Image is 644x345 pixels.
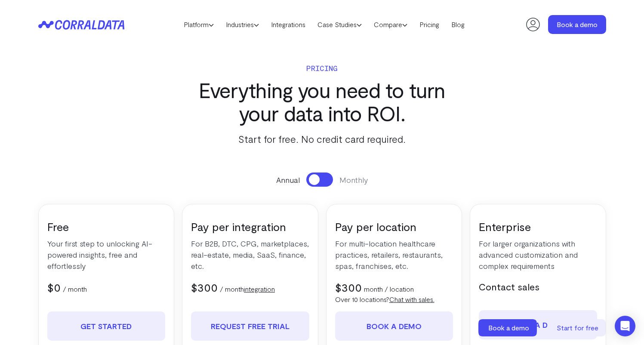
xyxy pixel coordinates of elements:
a: Book a demo [548,15,606,34]
p: / month [220,284,275,294]
p: Start for free. No credit card required. [182,131,462,147]
a: Compare [368,18,413,31]
p: Your first step to unlocking AI-powered insights, free and effortlessly [47,238,166,271]
a: Chat with sales. [389,295,434,303]
span: $300 [335,280,362,294]
span: $0 [47,280,61,294]
p: For larger organizations with advanced customization and complex requirements [479,238,597,271]
a: Case Studies [311,18,368,31]
span: Book a demo [488,323,529,332]
a: Book a demo [479,310,597,339]
a: REQUEST FREE TRIAL [191,311,309,341]
a: Get Started [47,311,166,341]
a: Platform [178,18,220,31]
h3: Everything you need to turn your data into ROI. [182,78,462,125]
a: Industries [220,18,265,31]
h3: Pay per integration [191,219,309,234]
p: month / location [364,284,414,294]
h3: Free [47,219,166,234]
p: Pricing [182,62,462,74]
a: Book a demo [335,311,453,341]
a: Pricing [413,18,445,31]
div: Open Intercom Messenger [615,316,635,336]
a: Blog [445,18,471,31]
a: Integrations [265,18,311,31]
a: Start for free [547,319,607,336]
p: For multi-location healthcare practices, retailers, restaurants, spas, franchises, etc. [335,238,453,271]
span: $300 [191,280,218,294]
a: integration [244,285,275,293]
p: / month [63,284,87,294]
a: Book a demo [478,319,539,336]
span: Annual [276,174,300,185]
h3: Pay per location [335,219,453,234]
p: Over 10 locations? [335,294,453,305]
h5: Contact sales [479,280,597,293]
span: Monthly [339,174,368,185]
h3: Enterprise [479,219,597,234]
p: For B2B, DTC, CPG, marketplaces, real-estate, media, SaaS, finance, etc. [191,238,309,271]
span: Start for free [557,323,598,332]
